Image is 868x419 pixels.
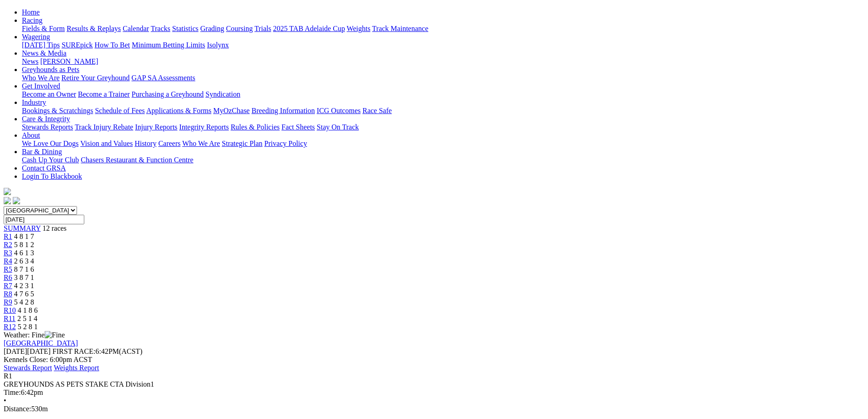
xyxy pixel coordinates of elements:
img: logo-grsa-white.png [4,188,11,195]
a: Fact Sheets [282,123,315,131]
a: Careers [158,140,180,147]
a: Fields & Form [22,25,65,32]
a: R10 [4,306,16,314]
span: [DATE] [4,347,27,355]
div: Wagering [22,41,864,49]
div: Care & Integrity [22,123,864,131]
div: Greyhounds as Pets [22,74,864,82]
img: Fine [45,331,65,339]
a: Who We Are [182,140,220,147]
a: Bookings & Scratchings [22,107,93,114]
span: 4 8 1 7 [14,233,34,240]
div: Kennels Close: 6:00pm ACST [4,356,864,364]
input: Select date [4,215,84,224]
a: R8 [4,290,12,298]
span: Time: [4,388,21,396]
span: Weather: Fine [4,331,65,339]
a: R5 [4,265,12,273]
a: [PERSON_NAME] [40,57,98,65]
a: Wagering [22,33,50,41]
a: Isolynx [207,41,229,49]
div: 6:42pm [4,388,864,397]
a: Track Maintenance [372,25,428,32]
span: 5 4 2 8 [14,298,34,306]
a: Injury Reports [135,123,177,131]
a: Get Involved [22,82,60,90]
a: Chasers Restaurant & Function Centre [81,156,193,164]
a: R3 [4,249,12,257]
a: Calendar [123,25,149,32]
a: R7 [4,282,12,290]
a: Privacy Policy [264,140,307,147]
span: 4 7 6 5 [14,290,34,298]
a: Applications & Forms [146,107,211,114]
span: 2 6 3 4 [14,257,34,265]
a: Tracks [151,25,170,32]
a: ICG Outcomes [317,107,360,114]
span: 12 races [42,224,67,232]
a: Minimum Betting Limits [132,41,205,49]
a: 2025 TAB Adelaide Cup [273,25,345,32]
a: Stewards Reports [22,123,73,131]
a: SUMMARY [4,224,41,232]
a: Schedule of Fees [95,107,144,114]
a: R11 [4,315,15,322]
div: GREYHOUNDS AS PETS STAKE CTA Division1 [4,380,864,388]
a: GAP SA Assessments [132,74,195,82]
a: Vision and Values [80,140,133,147]
span: 8 7 1 6 [14,265,34,273]
a: Results & Replays [67,25,121,32]
span: FIRST RACE: [52,347,95,355]
a: Become a Trainer [78,90,130,98]
a: R6 [4,274,12,281]
a: Track Injury Rebate [75,123,133,131]
a: Who We Are [22,74,60,82]
a: SUREpick [62,41,92,49]
a: History [134,140,156,147]
a: Greyhounds as Pets [22,66,79,73]
span: 6:42PM(ACST) [52,347,143,355]
span: 2 5 1 4 [17,315,37,322]
a: Strategic Plan [222,140,262,147]
span: Distance: [4,405,31,413]
a: Racing [22,16,42,24]
div: Racing [22,25,864,33]
a: R9 [4,298,12,306]
a: News & Media [22,49,67,57]
div: News & Media [22,57,864,66]
div: Get Involved [22,90,864,98]
a: Care & Integrity [22,115,70,123]
span: • [4,397,6,404]
span: 3 8 7 1 [14,274,34,281]
a: News [22,57,38,65]
a: Become an Owner [22,90,76,98]
div: 530m [4,405,864,413]
a: Trials [254,25,271,32]
a: Cash Up Your Club [22,156,79,164]
img: twitter.svg [13,197,20,204]
a: R4 [4,257,12,265]
a: Grading [200,25,224,32]
a: R1 [4,233,12,240]
span: R12 [4,323,16,331]
a: Rules & Policies [231,123,280,131]
span: [DATE] [4,347,51,355]
span: 4 2 3 1 [14,282,34,290]
a: Weights Report [54,364,99,372]
a: Stewards Report [4,364,52,372]
div: About [22,140,864,148]
span: R2 [4,241,12,248]
span: R1 [4,372,12,380]
a: Login To Blackbook [22,172,82,180]
a: Purchasing a Greyhound [132,90,204,98]
a: Breeding Information [252,107,315,114]
a: Contact GRSA [22,164,66,172]
a: Statistics [172,25,199,32]
a: Syndication [205,90,240,98]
